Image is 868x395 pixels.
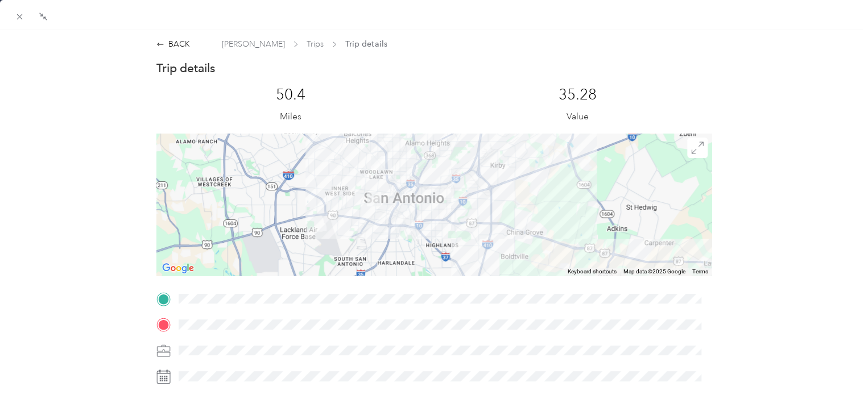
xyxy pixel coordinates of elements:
[567,110,589,124] p: Value
[159,261,197,276] img: Google
[307,38,324,50] span: Trips
[623,268,685,275] span: Map data ©2025 Google
[222,38,285,50] span: [PERSON_NAME]
[279,110,301,124] p: Miles
[159,261,197,276] a: Open this area in Google Maps (opens a new window)
[804,331,868,395] iframe: Everlance-gr Chat Button Frame
[692,268,708,275] a: Terms (opens in new tab)
[345,38,387,50] span: Trip details
[559,86,597,104] p: 35.28
[568,268,617,276] button: Keyboard shortcuts
[156,60,215,76] p: Trip details
[275,86,305,104] p: 50.4
[156,38,190,50] div: BACK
